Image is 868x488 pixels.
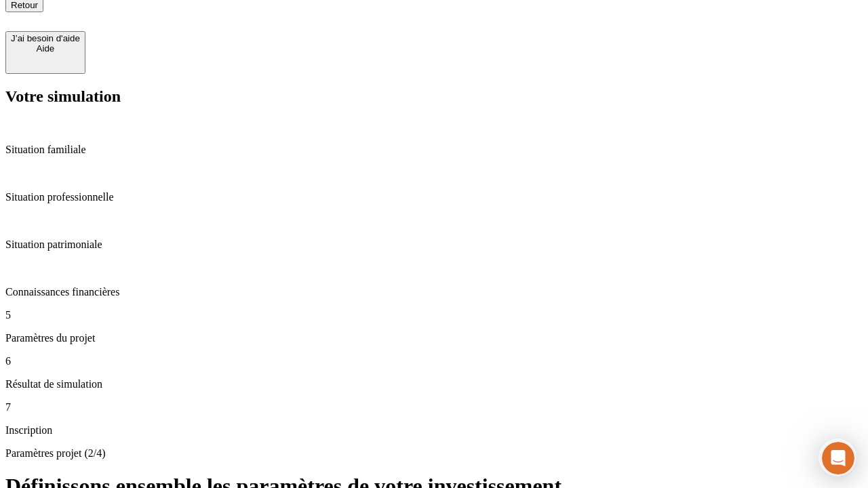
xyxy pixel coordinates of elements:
[5,309,863,321] p: 5
[11,33,80,43] div: J’ai besoin d'aide
[5,424,863,436] p: Inscription
[5,447,863,460] p: Paramètres projet (2/4)
[822,442,854,474] iframe: Intercom live chat
[5,355,863,367] p: 6
[5,31,85,74] button: J’ai besoin d'aideAide
[5,144,863,156] p: Situation familiale
[5,378,863,390] p: Résultat de simulation
[5,401,863,413] p: 7
[5,191,863,203] p: Situation professionnelle
[5,286,863,298] p: Connaissances financières
[5,332,863,344] p: Paramètres du projet
[11,43,80,54] div: Aide
[5,87,863,106] h2: Votre simulation
[5,239,863,251] p: Situation patrimoniale
[818,439,856,476] iframe: Intercom live chat discovery launcher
